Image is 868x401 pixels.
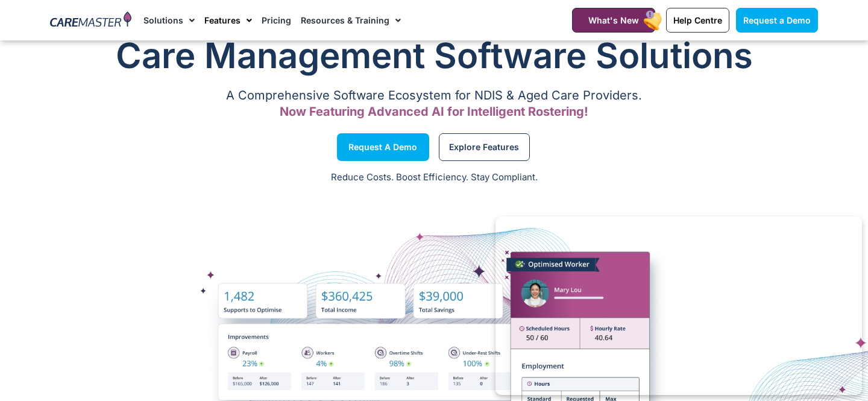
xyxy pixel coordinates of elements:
[439,133,530,161] a: Explore Features
[666,8,729,33] a: Help Centre
[572,8,655,33] a: What's New
[736,8,818,33] a: Request a Demo
[50,92,818,99] p: A Comprehensive Software Ecosystem for NDIS & Aged Care Providers.
[280,104,588,119] span: Now Featuring Advanced AI for Intelligent Rostering!
[50,31,818,80] h1: Care Management Software Solutions
[7,171,861,185] p: Reduce Costs. Boost Efficiency. Stay Compliant.
[495,216,862,395] iframe: Popup CTA
[743,15,811,25] span: Request a Demo
[449,144,519,150] span: Explore Features
[673,15,722,25] span: Help Centre
[588,15,639,25] span: What's New
[50,11,131,30] img: CareMaster Logo
[337,133,429,161] a: Request a Demo
[348,144,417,150] span: Request a Demo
